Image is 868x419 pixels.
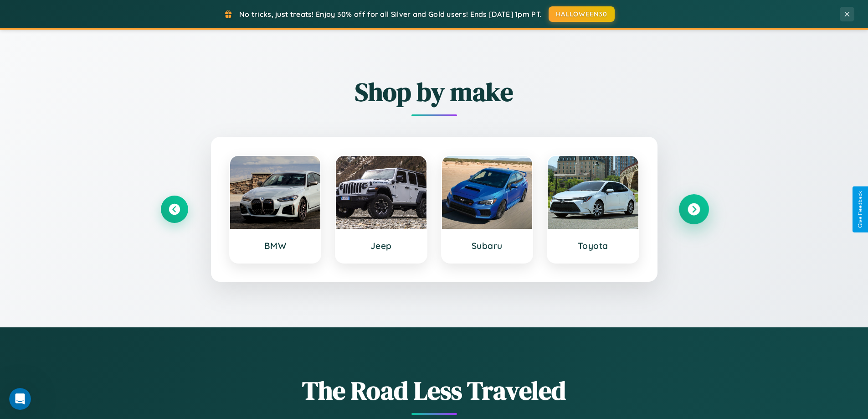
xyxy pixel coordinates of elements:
h3: BMW [239,240,312,251]
iframe: Intercom live chat [9,388,31,410]
span: No tricks, just treats! Enjoy 30% off for all Silver and Gold users! Ends [DATE] 1pm PT. [239,10,542,19]
h3: Jeep [345,240,417,251]
h2: Shop by make [161,74,708,109]
button: HALLOWEEN30 [549,6,615,22]
h1: The Road Less Traveled [161,373,708,408]
div: Give Feedback [857,191,863,228]
h3: Subaru [451,240,524,251]
h3: Toyota [557,240,629,251]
